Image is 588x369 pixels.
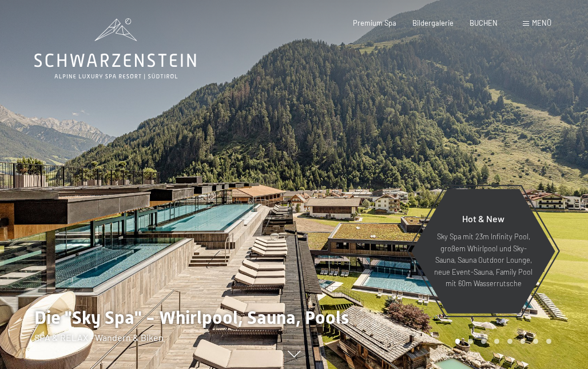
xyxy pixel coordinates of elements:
div: Carousel Page 4 [494,339,499,344]
a: Bildergalerie [412,18,454,27]
a: BUCHEN [470,18,498,27]
div: Carousel Page 1 (Current Slide) [455,339,460,344]
p: Sky Spa mit 23m Infinity Pool, großem Whirlpool und Sky-Sauna, Sauna Outdoor Lounge, neue Event-S... [434,231,533,289]
div: Carousel Page 7 [533,339,538,344]
span: Menü [532,18,551,27]
div: Carousel Page 6 [521,339,526,344]
div: Carousel Page 3 [481,339,486,344]
div: Carousel Pagination [451,339,551,344]
a: Premium Spa [353,18,396,27]
div: Carousel Page 2 [468,339,473,344]
div: Carousel Page 8 [546,339,551,344]
div: Carousel Page 5 [507,339,512,344]
span: Hot & New [462,213,504,224]
a: Hot & New Sky Spa mit 23m Infinity Pool, großem Whirlpool und Sky-Sauna, Sauna Outdoor Lounge, ne... [411,188,556,314]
